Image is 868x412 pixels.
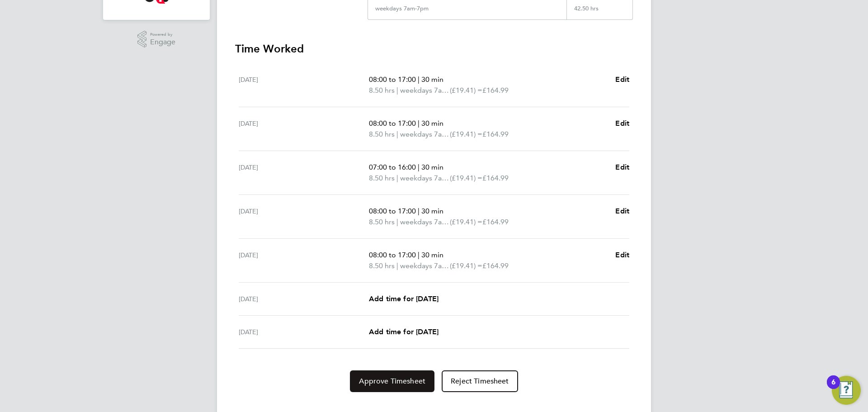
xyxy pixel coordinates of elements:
span: (£19.41) = [450,261,482,270]
span: | [396,174,398,182]
span: Engage [150,38,175,46]
span: Edit [615,75,629,84]
span: | [418,251,420,259]
span: Add time for [DATE] [369,294,439,303]
button: Open Resource Center, 6 new notifications [832,376,861,405]
span: 30 min [421,251,443,259]
span: Powered by [150,31,175,38]
span: Edit [615,163,629,171]
span: 30 min [421,75,443,84]
span: 8.50 hrs [369,130,395,138]
div: [DATE] [239,74,369,96]
span: £164.99 [482,174,509,182]
span: 8.50 hrs [369,261,395,270]
a: Edit [615,250,629,260]
a: Add time for [DATE] [369,294,439,304]
span: weekdays 7am-7pm [400,173,450,184]
span: 8.50 hrs [369,86,395,95]
span: 08:00 to 17:00 [369,75,416,84]
span: Approve Timesheet [359,377,425,386]
span: Add time for [DATE] [369,327,439,336]
div: [DATE] [239,118,369,140]
div: [DATE] [239,206,369,227]
span: (£19.41) = [450,218,482,226]
span: 30 min [421,207,443,215]
span: | [396,86,398,95]
span: | [396,261,398,270]
span: 30 min [421,163,443,171]
span: Reject Timesheet [451,377,509,386]
span: £164.99 [482,261,509,270]
span: 8.50 hrs [369,218,395,226]
span: (£19.41) = [450,130,482,138]
a: Edit [615,206,629,217]
h3: Time Worked [235,42,633,56]
span: Edit [615,119,629,128]
a: Add time for [DATE] [369,327,439,337]
span: 8.50 hrs [369,174,395,182]
div: 42.50 hrs [566,5,632,19]
span: Edit [615,207,629,215]
div: [DATE] [239,162,369,184]
button: Approve Timesheet [350,370,434,392]
span: Edit [615,251,629,259]
a: Edit [615,118,629,129]
span: 08:00 to 17:00 [369,251,416,259]
span: 08:00 to 17:00 [369,207,416,215]
span: | [396,218,398,226]
div: [DATE] [239,327,369,337]
a: Edit [615,74,629,85]
span: | [418,163,420,171]
a: Powered byEngage [137,31,176,48]
span: 07:00 to 16:00 [369,163,416,171]
span: weekdays 7am-7pm [400,217,450,227]
span: £164.99 [482,130,509,138]
div: weekdays 7am-7pm [375,5,429,12]
span: weekdays 7am-7pm [400,260,450,271]
span: weekdays 7am-7pm [400,85,450,96]
div: 6 [831,382,835,394]
div: [DATE] [239,250,369,271]
span: 30 min [421,119,443,128]
span: £164.99 [482,218,509,226]
span: weekdays 7am-7pm [400,129,450,140]
span: £164.99 [482,86,509,95]
div: [DATE] [239,294,369,304]
span: | [418,119,420,128]
span: | [418,207,420,215]
span: (£19.41) = [450,174,482,182]
span: 08:00 to 17:00 [369,119,416,128]
span: (£19.41) = [450,86,482,95]
a: Edit [615,162,629,173]
span: | [396,130,398,138]
button: Reject Timesheet [442,370,518,392]
span: | [418,75,420,84]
